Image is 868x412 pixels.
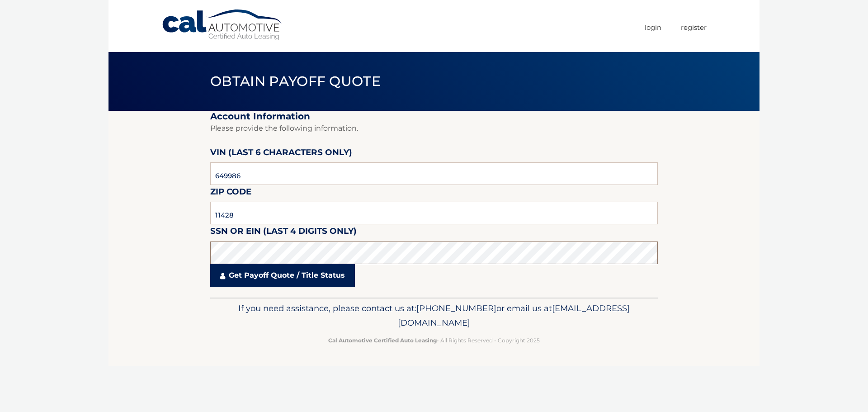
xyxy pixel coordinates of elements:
[210,111,658,122] h2: Account Information
[416,303,496,313] span: [PHONE_NUMBER]
[210,224,357,241] label: SSN or EIN (last 4 digits only)
[210,73,381,90] span: Obtain Payoff Quote
[681,20,707,35] a: Register
[210,146,352,162] label: VIN (last 6 characters only)
[216,301,652,330] p: If you need assistance, please contact us at: or email us at
[216,336,652,345] p: - All Rights Reserved - Copyright 2025
[328,337,437,344] strong: Cal Automotive Certified Auto Leasing
[645,20,661,35] a: Login
[210,122,658,135] p: Please provide the following information.
[210,264,355,287] a: Get Payoff Quote / Title Status
[210,185,251,202] label: Zip Code
[161,9,283,41] a: Cal Automotive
